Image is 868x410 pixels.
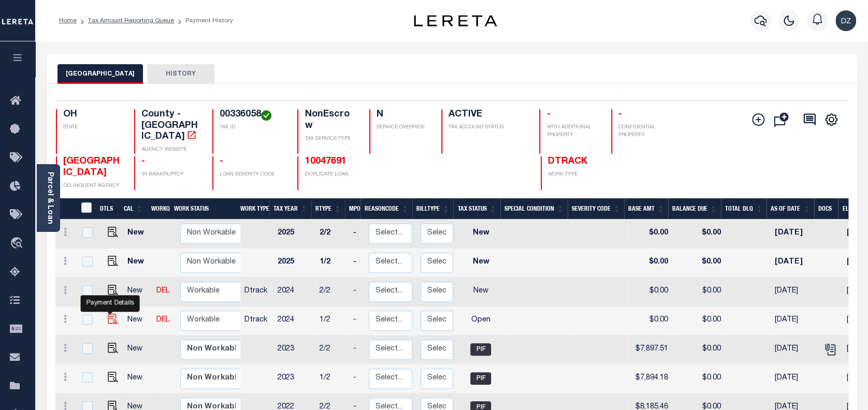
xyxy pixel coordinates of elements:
[81,296,140,312] div: Payment Details
[96,198,120,219] th: DTLS
[141,157,145,166] span: -
[349,219,365,248] td: -
[672,335,725,364] td: $0.00
[628,219,672,248] td: $0.00
[414,15,497,26] img: logo-dark.svg
[123,335,152,364] td: New
[220,171,285,179] p: LOAN SEVERITY CODE
[672,277,725,306] td: $0.00
[315,335,349,364] td: 2/2
[500,198,568,219] th: Special Condition: activate to sort column ascending
[672,364,725,393] td: $0.00
[305,135,357,143] p: TAX SERVICE TYPE
[315,248,349,277] td: 1/2
[770,364,817,393] td: [DATE]
[141,171,200,179] p: IN BANKRUPTCY
[240,306,273,335] td: Dtrack
[770,248,817,277] td: [DATE]
[55,198,75,219] th: &nbsp;&nbsp;&nbsp;&nbsp;&nbsp;&nbsp;&nbsp;&nbsp;&nbsp;&nbsp;
[449,109,527,121] h4: ACTIVE
[273,248,315,277] td: 2025
[88,18,174,24] a: Tax Amount Reporting Queue
[141,146,200,154] p: AGENCY WEBSITE
[75,198,96,219] th: &nbsp;
[457,277,504,306] td: New
[57,64,143,84] button: [GEOGRAPHIC_DATA]
[240,277,273,306] td: Dtrack
[273,219,315,248] td: 2025
[766,198,814,219] th: As of Date: activate to sort column ascending
[618,110,622,119] span: -
[345,198,360,219] th: MPO
[721,198,766,219] th: Total DLQ: activate to sort column ascending
[770,306,817,335] td: [DATE]
[835,10,856,31] img: svg+xml;base64,PHN2ZyB4bWxucz0iaHR0cDovL3d3dy53My5vcmcvMjAwMC9zdmciIHBvaW50ZXItZXZlbnRzPSJub25lIi...
[668,198,721,219] th: Balance Due: activate to sort column ascending
[470,372,491,385] span: PIF
[123,364,152,393] td: New
[315,219,349,248] td: 2/2
[273,306,315,335] td: 2024
[624,198,668,219] th: Base Amt: activate to sort column ascending
[672,248,725,277] td: $0.00
[546,110,550,119] span: -
[315,364,349,393] td: 1/2
[220,157,223,166] span: -
[814,198,838,219] th: Docs
[156,316,170,324] a: DEL
[628,277,672,306] td: $0.00
[236,198,269,219] th: Work Type
[360,198,412,219] th: ReasonCode: activate to sort column ascending
[568,198,624,219] th: Severity Code: activate to sort column ascending
[672,306,725,335] td: $0.00
[147,198,170,219] th: WorkQ
[120,198,147,219] th: CAL: activate to sort column ascending
[628,335,672,364] td: $7,897.51
[412,198,453,219] th: BillType: activate to sort column ascending
[63,182,122,190] p: DELINQUENT AGENCY
[123,248,152,277] td: New
[628,248,672,277] td: $0.00
[453,198,500,219] th: Tax Status: activate to sort column ascending
[470,343,491,356] span: PIF
[305,157,346,166] a: 10047691
[548,171,606,179] p: WORK TYPE
[546,124,599,139] p: WITH ADDITIONAL PROPERTY
[457,219,504,248] td: New
[141,109,200,143] h4: County - [GEOGRAPHIC_DATA]
[770,335,817,364] td: [DATE]
[273,277,315,306] td: 2024
[46,172,53,224] a: Parcel & Loan
[377,109,429,121] h4: N
[269,198,311,219] th: Tax Year: activate to sort column ascending
[123,306,152,335] td: New
[349,364,365,393] td: -
[377,124,429,131] p: SERVICE OVERRIDE
[548,157,587,166] span: DTRACK
[628,364,672,393] td: $7,894.18
[305,109,357,131] h4: NonEscrow
[147,64,214,84] button: HISTORY
[618,124,677,139] p: CONFIDENTIAL PROPERTY
[10,237,26,251] i: travel_explore
[273,364,315,393] td: 2023
[273,335,315,364] td: 2023
[220,109,285,121] h4: 00336058
[315,277,349,306] td: 2/2
[63,124,122,131] p: STATE
[305,171,430,179] p: DUPLICATE LOAN
[311,198,345,219] th: RType: activate to sort column ascending
[63,109,122,121] h4: OH
[63,157,120,178] span: [GEOGRAPHIC_DATA]
[315,306,349,335] td: 1/2
[349,306,365,335] td: -
[349,248,365,277] td: -
[174,16,233,25] li: Payment History
[628,306,672,335] td: $0.00
[457,306,504,335] td: Open
[770,277,817,306] td: [DATE]
[156,287,170,295] a: DEL
[457,248,504,277] td: New
[123,219,152,248] td: New
[220,124,285,131] p: TAX ID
